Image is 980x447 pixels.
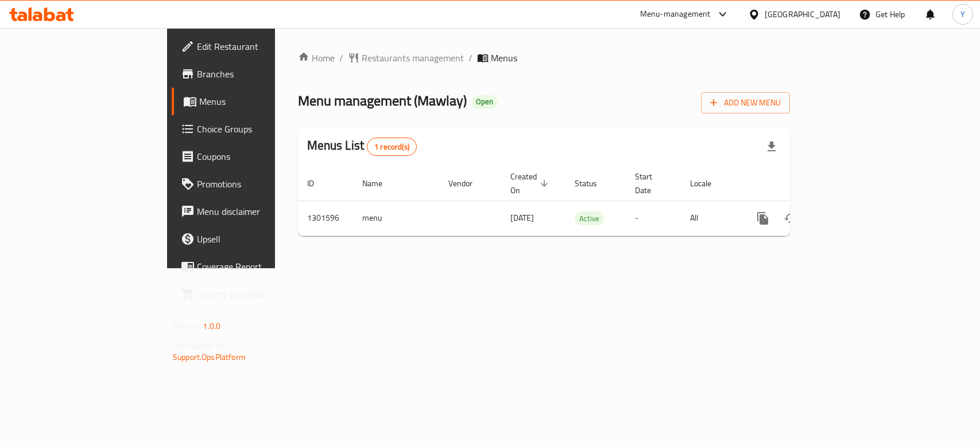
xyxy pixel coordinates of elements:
[307,177,329,190] span: ID
[510,170,552,197] span: Created On
[448,177,487,190] span: Vendor
[367,138,417,156] div: Total records count
[362,51,464,65] span: Restaurants management
[172,115,331,143] a: Choice Groups
[510,210,534,225] span: [DATE]
[173,350,246,364] a: Support.OpsPlatform
[298,51,790,65] nav: breadcrumb
[199,95,321,108] span: Menus
[307,137,417,156] h2: Menus List
[203,319,220,334] span: 1.0.0
[701,92,790,113] button: Add New Menu
[197,67,321,81] span: Branches
[197,205,321,218] span: Menu disclaimer
[197,232,321,246] span: Upsell
[339,51,343,65] li: /
[172,253,331,280] a: Coverage Report
[197,122,321,136] span: Choice Groups
[367,142,416,152] span: 1 record(s)
[172,280,331,308] a: Grocery Checklist
[172,60,331,88] a: Branches
[960,8,965,21] span: Y
[172,88,331,115] a: Menus
[491,51,517,65] span: Menus
[471,95,498,109] div: Open
[640,7,711,21] div: Menu-management
[172,198,331,225] a: Menu disclaimer
[626,201,681,236] td: -
[740,166,869,201] th: Actions
[681,201,740,236] td: All
[468,51,472,65] li: /
[575,212,604,225] span: Active
[197,177,321,191] span: Promotions
[173,338,226,353] span: Get support on:
[298,88,467,113] span: Menu management ( Mawlay )
[749,205,777,232] button: more
[710,96,781,110] span: Add New Menu
[690,177,726,190] span: Locale
[197,150,321,163] span: Coupons
[197,40,321,53] span: Edit Restaurant
[197,260,321,273] span: Coverage Report
[197,287,321,301] span: Grocery Checklist
[173,319,201,334] span: Version:
[635,170,667,197] span: Start Date
[362,177,397,190] span: Name
[172,33,331,60] a: Edit Restaurant
[172,170,331,198] a: Promotions
[575,177,612,190] span: Status
[348,51,464,65] a: Restaurants management
[575,211,604,225] div: Active
[765,8,840,21] div: [GEOGRAPHIC_DATA]
[172,225,331,253] a: Upsell
[471,97,498,107] span: Open
[777,205,804,232] button: Change Status
[353,201,439,236] td: menu
[298,166,869,236] table: enhanced table
[758,133,785,160] div: Export file
[172,143,331,170] a: Coupons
